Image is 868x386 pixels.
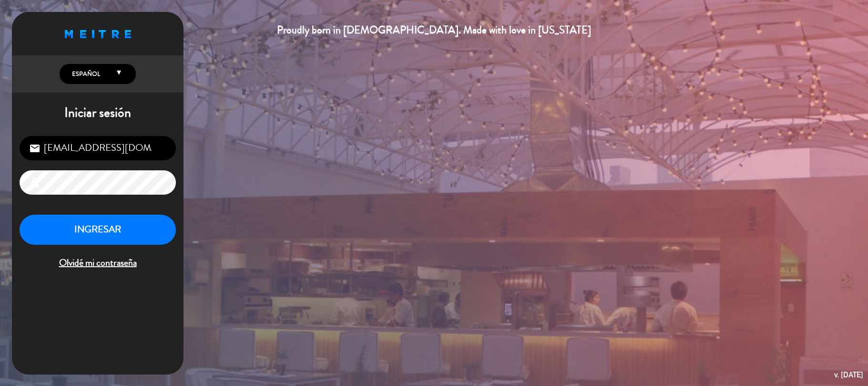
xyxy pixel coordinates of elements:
[834,368,863,381] div: v. [DATE]
[12,105,184,121] h1: Iniciar sesión
[20,215,176,245] button: INGRESAR
[70,69,100,79] span: Español
[29,143,41,154] i: email
[20,255,176,271] span: Olvidé mi contraseña
[20,136,176,160] input: Correo Electrónico
[29,177,41,188] i: lock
